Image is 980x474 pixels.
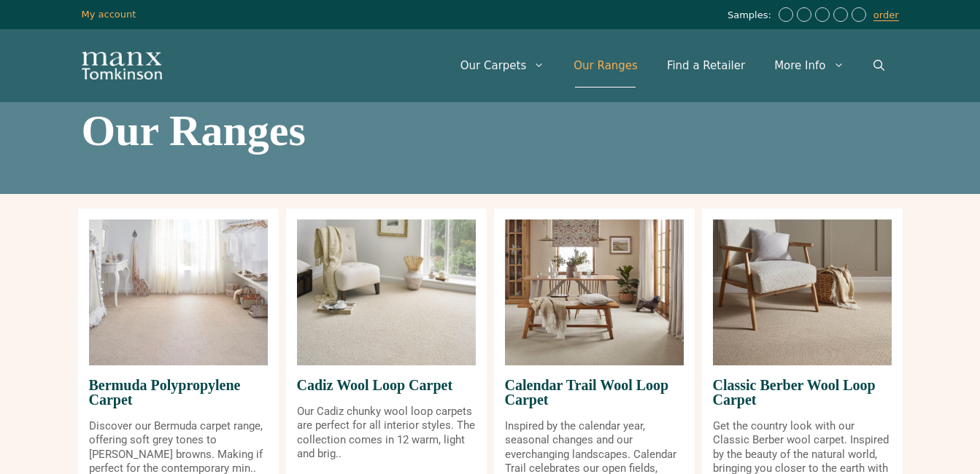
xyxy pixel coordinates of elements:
a: Our Carpets [446,44,560,88]
a: Our Ranges [559,44,652,88]
span: Samples: [728,9,775,22]
img: Cadiz Wool Loop Carpet [297,219,476,365]
span: Bermuda Polypropylene Carpet [89,365,268,419]
img: Calendar Trail Wool Loop Carpet [505,219,684,365]
a: More Info [760,44,858,88]
a: order [873,9,899,21]
p: Our Cadiz chunky wool loop carpets are perfect for all interior styles. The collection comes in 1... [297,405,476,462]
img: Bermuda Polypropylene Carpet [89,219,268,365]
img: Classic Berber Wool Loop Carpet [713,219,892,365]
h1: Our Ranges [82,109,899,152]
a: Find a Retailer [652,44,760,88]
img: Manx Tomkinson [82,52,162,79]
span: Classic Berber Wool Loop Carpet [713,365,892,419]
a: Open Search Bar [859,44,899,88]
nav: Primary [446,44,899,88]
span: Cadiz Wool Loop Carpet [297,365,476,405]
span: Calendar Trail Wool Loop Carpet [505,365,684,419]
a: My account [82,9,136,20]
